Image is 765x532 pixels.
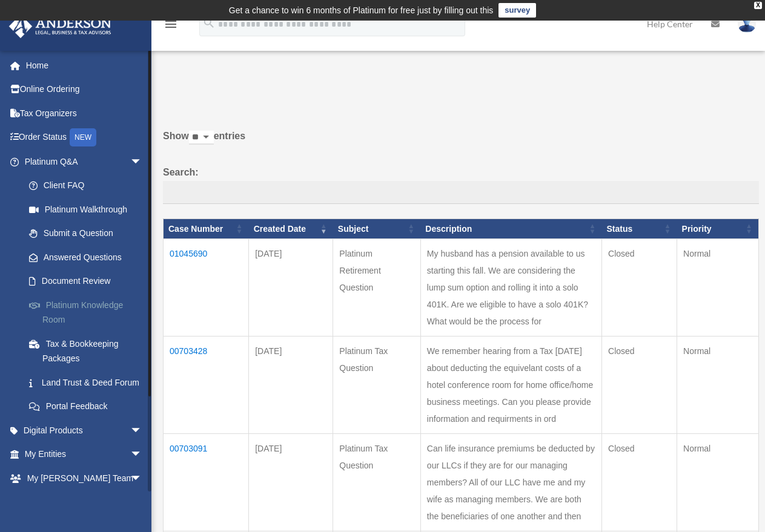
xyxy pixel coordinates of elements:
[130,442,154,467] span: arrow_drop_down
[420,239,601,337] td: My husband has a pension available to us starting this fall. We are considering the lump sum opti...
[164,21,178,31] a: menu
[5,15,115,38] img: Anderson Advisors Platinum Portal
[8,149,161,174] a: Platinum Q&Aarrow_drop_down
[249,239,333,337] td: [DATE]
[17,174,161,198] a: Client FAQ
[164,337,249,434] td: 00703428
[164,17,178,31] i: menu
[229,3,494,18] div: Get a chance to win 6 months of Platinum for free just by filling out this
[602,337,677,434] td: Closed
[17,395,161,419] a: Portal Feedback
[8,442,161,467] a: My Entitiesarrow_drop_down
[249,337,333,434] td: [DATE]
[17,245,154,269] a: Answered Questions
[70,128,96,146] div: NEW
[602,434,677,531] td: Closed
[249,434,333,531] td: [DATE]
[130,466,154,491] span: arrow_drop_down
[8,101,161,125] a: Tax Organizers
[677,239,759,337] td: Normal
[8,125,161,150] a: Order StatusNEW
[17,370,161,395] a: Land Trust & Deed Forum
[17,332,161,370] a: Tax & Bookkeeping Packages
[677,218,759,239] th: Priority: activate to sort column ascending
[8,490,161,514] a: My Documentsarrow_drop_down
[8,418,161,442] a: Digital Productsarrow_drop_down
[130,149,154,174] span: arrow_drop_down
[202,16,216,30] i: search
[738,15,756,33] img: User Pic
[249,218,333,239] th: Created Date: activate to sort column ascending
[17,269,161,294] a: Document Review
[333,337,421,434] td: Platinum Tax Question
[17,197,161,222] a: Platinum Walkthrough
[677,337,759,434] td: Normal
[163,128,759,157] label: Show entries
[420,337,601,434] td: We remember hearing from a Tax [DATE] about deducting the equivelant costs of a hotel conference ...
[677,434,759,531] td: Normal
[333,434,421,531] td: Platinum Tax Question
[8,466,161,490] a: My [PERSON_NAME] Teamarrow_drop_down
[17,293,161,332] a: Platinum Knowledge Room
[164,218,249,239] th: Case Number: activate to sort column ascending
[8,53,161,77] a: Home
[754,2,762,9] div: close
[602,239,677,337] td: Closed
[602,218,677,239] th: Status: activate to sort column ascending
[189,131,214,145] select: Showentries
[498,3,536,18] a: survey
[333,218,421,239] th: Subject: activate to sort column ascending
[420,218,601,239] th: Description: activate to sort column ascending
[164,434,249,531] td: 00703091
[130,490,154,515] span: arrow_drop_down
[333,239,421,337] td: Platinum Retirement Question
[8,77,161,102] a: Online Ordering
[164,239,249,337] td: 01045690
[420,434,601,531] td: Can life insurance premiums be deducted by our LLCs if they are for our managing members? All of ...
[163,181,759,204] input: Search:
[17,222,161,246] a: Submit a Question
[163,164,759,204] label: Search:
[130,418,154,443] span: arrow_drop_down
